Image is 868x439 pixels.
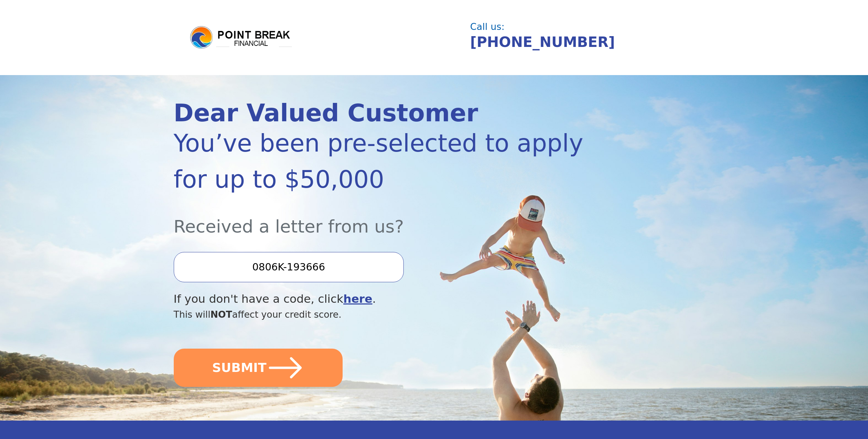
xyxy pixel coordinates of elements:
[470,34,615,50] a: [PHONE_NUMBER]
[174,101,616,125] div: Dear Valued Customer
[174,308,616,322] div: This will affect your credit score.
[470,22,687,31] div: Call us:
[343,292,372,306] a: here
[174,252,404,282] input: Enter your Offer Code:
[189,25,293,50] img: logo.png
[174,349,343,387] button: SUBMIT
[174,291,616,308] div: If you don't have a code, click .
[174,125,616,197] div: You’ve been pre-selected to apply for up to $50,000
[174,197,616,239] div: Received a letter from us?
[211,309,232,320] span: NOT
